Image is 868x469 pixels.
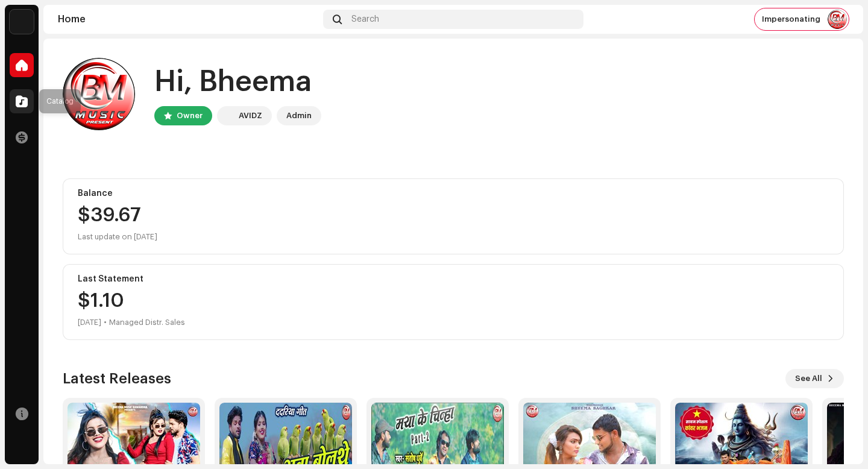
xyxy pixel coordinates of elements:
div: Managed Distr. Sales [109,315,185,330]
div: • [104,315,107,330]
div: Last update on [DATE] [78,230,829,244]
re-o-card-value: Last Statement [63,264,844,340]
div: Owner [177,109,203,123]
button: See All [785,369,844,388]
span: Search [351,14,379,24]
h3: Latest Releases [63,369,171,388]
img: 87993a6d-11c1-4c29-889f-5138c4553ffd [63,58,135,130]
div: Home [58,14,318,24]
span: See All [795,367,822,391]
div: AVIDZ [239,109,262,123]
img: 10d72f0b-d06a-424f-aeaa-9c9f537e57b6 [10,10,34,34]
img: 10d72f0b-d06a-424f-aeaa-9c9f537e57b6 [219,109,234,123]
div: [DATE] [78,315,101,330]
span: Impersonating [762,14,820,24]
img: 87993a6d-11c1-4c29-889f-5138c4553ffd [828,10,847,29]
div: Admin [286,109,312,123]
div: Hi, Bheema [154,63,321,101]
div: Last Statement [78,274,829,284]
re-o-card-value: Balance [63,178,844,254]
div: Balance [78,189,829,198]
